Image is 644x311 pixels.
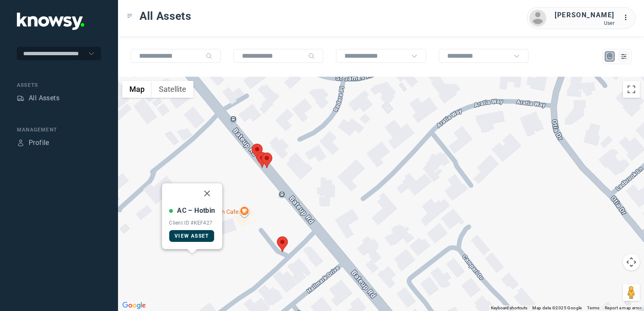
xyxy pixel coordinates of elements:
[169,220,215,226] div: Client ID #KEF427
[17,126,101,134] div: Management
[555,20,614,26] div: User
[17,81,101,89] div: Assets
[623,81,640,98] button: Toggle fullscreen view
[120,300,148,311] img: Google
[620,53,628,60] div: List
[122,81,152,98] button: Show street map
[17,13,84,30] img: Application Logo
[140,8,191,24] span: All Assets
[127,13,133,19] div: Toggle Menu
[529,10,546,27] img: avatar.png
[17,138,49,148] a: ProfileProfile
[587,306,600,310] a: Terms (opens in new tab)
[29,138,49,148] div: Profile
[623,254,640,271] button: Map camera controls
[555,10,614,20] div: [PERSON_NAME]
[120,300,148,311] a: Open this area in Google Maps (opens a new window)
[206,53,212,59] div: Search
[177,206,215,216] div: AC – Hotbin
[197,183,217,204] button: Close
[17,139,24,147] div: Profile
[152,81,193,98] button: Show satellite imagery
[605,306,641,310] a: Report a map error
[623,284,640,301] button: Drag Pegman onto the map to open Street View
[308,53,315,59] div: Search
[623,13,633,24] div: :
[491,305,527,311] button: Keyboard shortcuts
[169,230,214,242] a: View Asset
[623,13,633,23] div: :
[17,94,24,102] div: Assets
[174,233,209,239] span: View Asset
[532,306,582,310] span: Map data ©2025 Google
[623,14,632,21] tspan: ...
[29,93,59,103] div: All Assets
[17,93,59,103] a: AssetsAll Assets
[606,53,614,60] div: Map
